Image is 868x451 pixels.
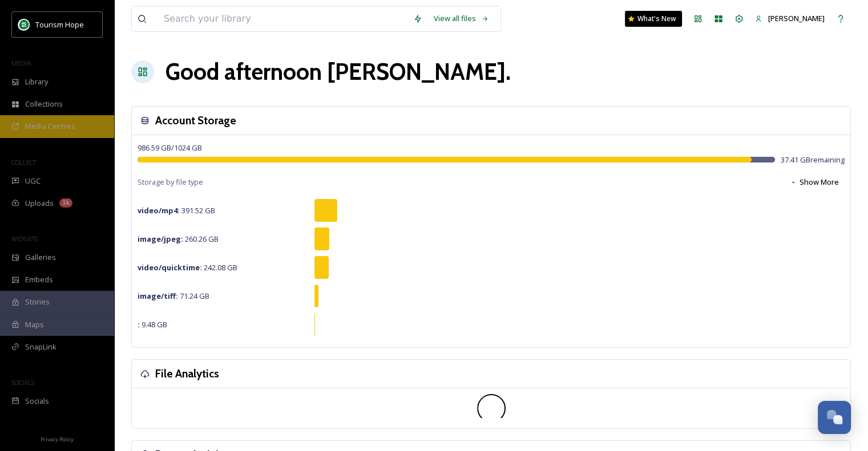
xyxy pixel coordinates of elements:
[138,177,203,188] span: Storage by file type
[749,7,830,30] a: [PERSON_NAME]
[11,59,31,67] span: MEDIA
[25,121,75,132] span: Media Centres
[155,365,219,382] h3: File Analytics
[138,205,215,216] span: 391.52 GB
[25,252,56,263] span: Galleries
[138,234,219,244] span: 260.26 GB
[25,319,44,330] span: Maps
[11,378,34,387] span: SOCIALS
[59,198,72,208] div: 1k
[25,99,63,109] span: Collections
[428,7,495,30] a: View all files
[41,436,74,443] span: Privacy Policy
[11,234,38,243] span: WIDGETS
[25,274,53,285] span: Embeds
[11,158,36,166] span: COLLECT
[138,291,209,301] span: 71.24 GB
[25,198,54,209] span: Uploads
[25,296,50,307] span: Stories
[138,262,202,273] strong: video/quicktime :
[41,432,74,445] a: Privacy Policy
[25,76,48,87] span: Library
[138,262,237,273] span: 242.08 GB
[138,319,167,330] span: 9.48 GB
[155,112,236,129] h3: Account Storage
[158,6,407,31] input: Search your library
[165,55,511,89] h1: Good afternoon [PERSON_NAME] .
[138,143,202,153] span: 986.59 GB / 1024 GB
[25,396,49,407] span: Socials
[25,176,41,186] span: UGC
[35,19,84,30] span: Tourism Hope
[138,205,180,216] strong: video/mp4 :
[18,19,30,30] img: logo.png
[768,13,825,23] span: [PERSON_NAME]
[781,155,845,165] span: 37.41 GB remaining
[25,342,56,352] span: SnapLink
[625,11,682,27] a: What's New
[784,171,845,193] button: Show More
[138,319,140,330] strong: :
[138,291,178,301] strong: image/tiff :
[818,401,851,434] button: Open Chat
[138,234,183,244] strong: image/jpeg :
